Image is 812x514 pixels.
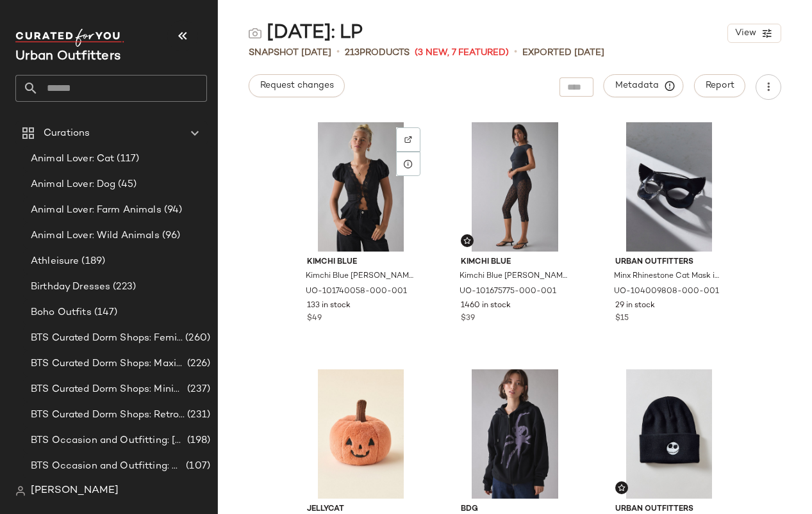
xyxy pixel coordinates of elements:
img: 104009808_001_b [605,122,734,252]
div: Products [345,46,410,60]
span: Metadata [615,80,673,92]
button: Metadata [604,74,684,97]
span: [PERSON_NAME] [31,483,119,499]
span: Request changes [260,81,334,91]
span: UO-104009808-000-001 [614,286,719,298]
span: Kimchi Blue [307,257,415,268]
span: Animal Lover: Dog [31,177,115,192]
span: (117) [114,152,139,166]
span: Animal Lover: Farm Animals [31,203,162,218]
span: (96) [160,229,181,243]
span: View [734,28,756,38]
span: Minx Rhinestone Cat Mask in Black, Women's at Urban Outfitters [614,271,722,282]
span: BTS Curated Dorm Shops: Retro+ Boho [31,408,185,422]
div: [DATE]: LP [249,20,363,46]
button: Report [694,74,745,97]
img: cfy_white_logo.C9jOOHJF.svg [15,29,124,47]
span: • [336,45,340,60]
span: BTS Curated Dorm Shops: Feminine [31,331,183,346]
button: Request changes [249,74,345,97]
button: View [727,24,781,43]
span: Birthday Dresses [31,280,110,294]
span: Report [705,81,734,91]
span: (3 New, 7 Featured) [415,46,509,60]
img: 101675775_001_b [451,122,579,252]
img: svg%3e [463,237,471,245]
span: 213 [345,48,360,58]
span: 1460 in stock [461,300,511,312]
span: (189) [79,254,105,269]
span: (226) [185,357,210,371]
span: Kimchi Blue [PERSON_NAME] Lace Trim Puff Sleeve Blouse in Black, Women's at Urban Outfitters [306,271,414,282]
span: (94) [162,203,183,218]
img: svg%3e [15,486,26,496]
img: svg%3e [618,484,626,492]
span: (237) [185,382,210,397]
span: Current Company Name [15,50,120,63]
span: (107) [183,459,210,474]
span: UO-101675775-000-001 [460,286,556,298]
span: $39 [461,313,475,325]
span: Snapshot [DATE] [249,46,331,60]
span: Curations [44,126,90,141]
span: • [514,45,517,60]
span: BTS Occasion and Outfitting: [PERSON_NAME] to Party [31,433,185,448]
span: Animal Lover: Wild Animals [31,229,160,243]
span: $49 [307,313,322,325]
span: Kimchi Blue [461,257,569,268]
span: Kimchi Blue [PERSON_NAME] Lace High-Rise Stretch Capri Pant in Black, Women's at Urban Outfitters [460,271,568,282]
img: 102105475_001_b [451,369,579,499]
span: (147) [92,305,118,320]
span: Urban Outfitters [615,257,724,268]
img: svg%3e [249,27,261,40]
span: (260) [183,331,210,346]
span: $15 [615,313,629,325]
span: BTS Curated Dorm Shops: Minimalist [31,382,185,397]
img: svg%3e [404,136,412,143]
img: 105129845_080_b [297,369,426,499]
span: BTS Curated Dorm Shops: Maximalist [31,357,185,371]
span: 133 in stock [307,300,351,312]
span: Animal Lover: Cat [31,152,114,166]
span: UO-101740058-000-001 [306,286,407,298]
span: (223) [110,280,136,294]
span: (198) [185,433,210,448]
img: 102957669_001_b [605,369,734,499]
span: Boho Outfits [31,305,92,320]
span: (45) [115,177,137,192]
span: BTS Occasion and Outfitting: Homecoming Dresses [31,459,183,474]
span: Athleisure [31,254,79,269]
span: (231) [185,408,210,422]
span: 29 in stock [615,300,655,312]
p: Exported [DATE] [522,46,604,60]
img: 101740058_001_b [297,122,426,252]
